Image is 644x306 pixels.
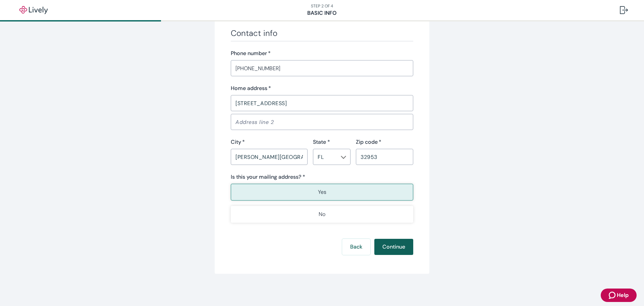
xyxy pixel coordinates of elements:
input: Zip code [356,150,413,164]
button: No [231,206,413,223]
input: (555) 555-5555 [231,61,413,75]
span: Help [617,291,629,299]
label: Zip code [356,138,381,146]
h3: Contact info [231,28,413,38]
p: Yes [318,188,326,196]
button: Continue [374,239,413,255]
input: City [231,150,308,164]
button: Open [340,154,347,161]
img: Lively [15,6,52,14]
button: Yes [231,184,413,201]
input: Address line 2 [231,115,413,129]
input: -- [315,152,337,162]
button: Zendesk support iconHelp [601,289,637,302]
svg: Zendesk support icon [609,291,617,299]
label: Is this your mailing address? * [231,173,305,181]
button: Back [342,239,370,255]
label: Phone number [231,49,271,57]
label: City [231,138,245,146]
p: No [319,210,325,218]
svg: Chevron icon [341,155,346,160]
label: Home address [231,84,271,92]
button: Log out [614,2,633,18]
input: Address line 1 [231,96,413,110]
label: State * [313,138,330,146]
